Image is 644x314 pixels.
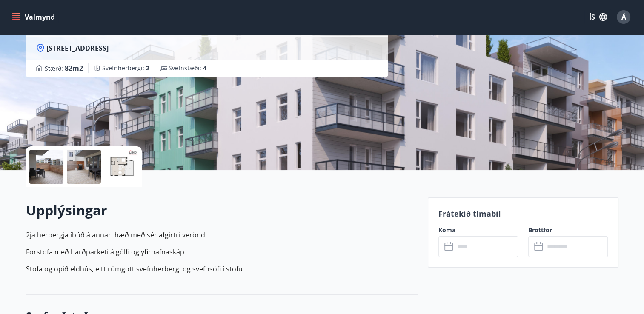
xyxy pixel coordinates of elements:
h2: Upplýsingar [26,201,418,220]
p: Frátekið tímabil [438,208,608,219]
span: Á [621,12,626,22]
span: Svefnstæði : [169,64,206,72]
span: 82 m2 [65,63,83,73]
span: 4 [203,64,206,72]
span: Stærð : [45,63,83,73]
button: Á [613,7,634,27]
button: ÍS [584,9,612,25]
p: 2ja herbergja íbúð á annari hæð með sér afgirtri verönd. [26,230,418,240]
span: Svefnherbergi : [102,64,149,72]
button: menu [10,9,58,25]
p: Stofa og opið eldhús, eitt rúmgott svefnherbergi og svefnsófi í stofu. [26,264,418,274]
label: Koma [438,226,518,234]
p: Forstofa með harðparketi á gólfi og yfirhafnaskáp. [26,247,418,257]
span: [STREET_ADDRESS] [46,43,109,53]
label: Brottför [528,226,608,234]
span: 2 [146,64,149,72]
